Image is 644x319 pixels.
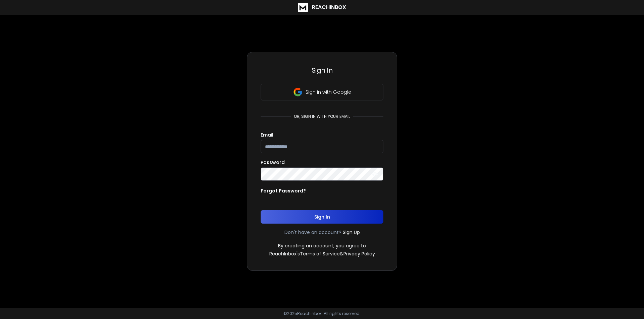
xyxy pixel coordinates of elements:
[261,133,273,137] label: Email
[284,229,341,236] p: Don't have an account?
[278,242,366,249] p: By creating an account, you agree to
[261,187,306,194] p: Forgot Password?
[312,3,346,11] h1: ReachInbox
[300,250,340,257] a: Terms of Service
[269,250,375,257] p: ReachInbox's &
[261,210,383,224] button: Sign In
[261,84,383,100] button: Sign in with Google
[261,160,285,165] label: Password
[298,3,346,12] a: ReachInbox
[283,311,361,316] p: © 2025 Reachinbox. All rights reserved.
[261,66,383,75] h3: Sign In
[298,3,308,12] img: logo
[343,250,375,257] a: Privacy Policy
[291,114,353,119] p: or, sign in with your email
[343,229,360,236] a: Sign Up
[306,89,351,95] p: Sign in with Google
